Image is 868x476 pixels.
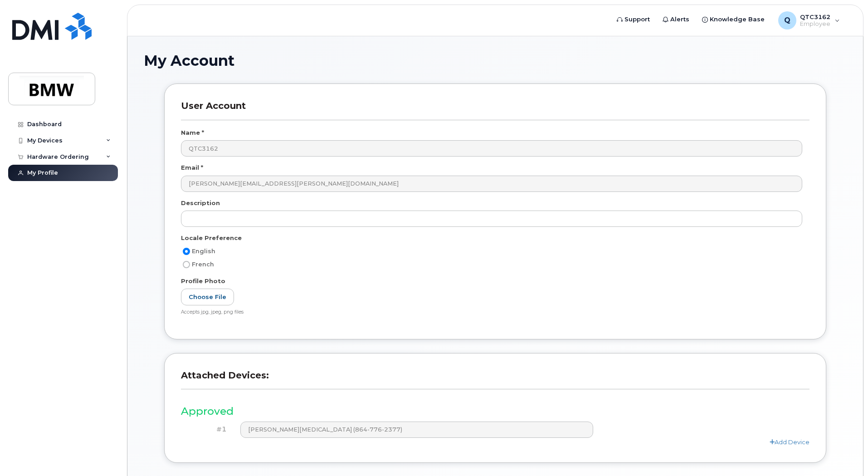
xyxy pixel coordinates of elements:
label: Locale Preference [181,234,242,242]
a: Add Device [770,438,809,446]
h3: User Account [181,100,809,120]
label: Description [181,199,220,207]
label: Name * [181,128,204,137]
span: French [192,261,214,268]
div: Accepts jpg, jpeg, png files [181,309,802,316]
label: Email * [181,163,203,172]
input: English [183,248,190,255]
span: English [192,248,215,255]
h3: Approved [181,406,809,417]
label: Profile Photo [181,277,225,285]
h4: #1 [188,426,227,433]
label: Choose File [181,289,234,305]
input: French [183,261,190,268]
h3: Attached Devices: [181,370,809,389]
h1: My Account [144,53,847,69]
